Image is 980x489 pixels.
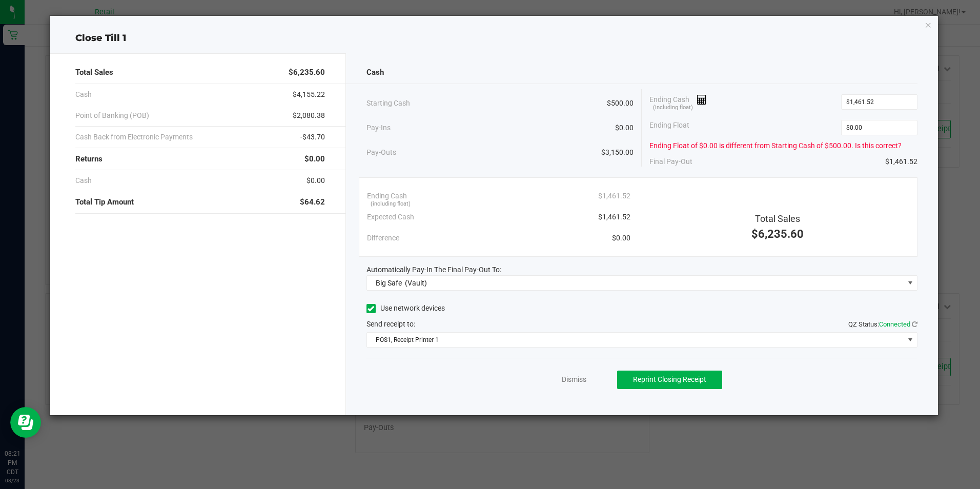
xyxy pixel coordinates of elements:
[649,140,917,151] div: Ending Float of $0.00 is different from Starting Cash of $500.00. Is this correct?
[601,147,634,158] span: $3,150.00
[376,279,402,287] span: Big Safe
[289,67,325,78] span: $6,235.60
[366,123,391,133] span: Pay-Ins
[751,228,804,240] span: $6,235.60
[366,266,501,274] span: Automatically Pay-In The Final Pay-Out To:
[615,123,634,133] span: $0.00
[848,320,917,328] span: QZ Status:
[885,156,917,167] span: $1,461.52
[366,67,384,78] span: Cash
[649,156,692,167] span: Final Pay-Out
[653,104,693,112] span: (including float)
[879,320,910,328] span: Connected
[405,279,427,287] span: (Vault)
[75,132,193,142] span: Cash Back from Electronic Payments
[755,213,800,224] span: Total Sales
[293,89,325,100] span: $4,155.22
[367,212,414,222] span: Expected Cash
[307,175,325,186] span: $0.00
[617,371,722,389] button: Reprint Closing Receipt
[366,303,445,314] label: Use network devices
[50,31,937,45] div: Close Till 1
[598,191,630,201] span: $1,461.52
[75,175,92,186] span: Cash
[75,196,134,208] span: Total Tip Amount
[649,120,689,135] span: Ending Float
[293,110,325,121] span: $2,080.38
[75,67,113,78] span: Total Sales
[300,132,325,142] span: -$43.70
[612,233,630,243] span: $0.00
[75,110,149,121] span: Point of Banking (POB)
[300,196,325,208] span: $64.62
[75,89,92,100] span: Cash
[366,320,415,328] span: Send receipt to:
[607,98,634,109] span: $500.00
[75,148,324,170] div: Returns
[598,212,630,222] span: $1,461.52
[304,153,325,165] span: $0.00
[366,98,410,109] span: Starting Cash
[371,200,411,209] span: (including float)
[366,147,396,158] span: Pay-Outs
[633,375,706,383] span: Reprint Closing Receipt
[367,191,407,201] span: Ending Cash
[10,407,41,438] iframe: Resource center
[649,94,707,110] span: Ending Cash
[367,233,399,243] span: Difference
[562,374,586,385] a: Dismiss
[367,333,904,347] span: POS1, Receipt Printer 1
